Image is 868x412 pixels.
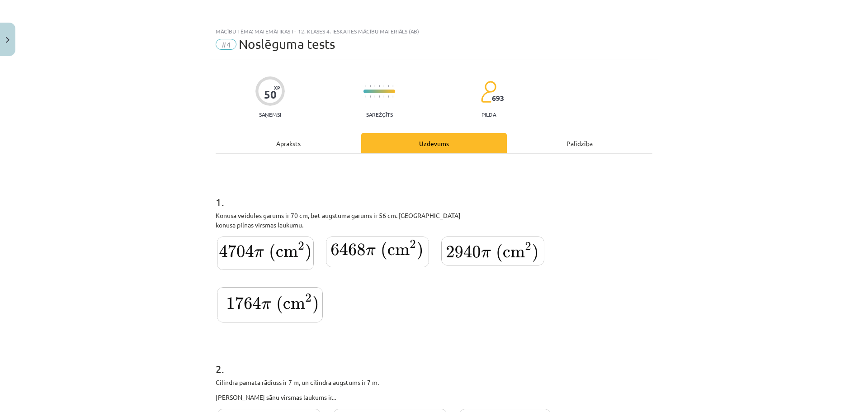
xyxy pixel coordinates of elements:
[6,37,9,43] img: icon-close-lesson-0947bae3869378f0d4975bcd49f059093ad1ed9edebbc8119c70593378902aed.svg
[383,95,384,98] img: icon-short-line-57e1e144782c952c97e751825c79c345078a6d821885a25fce030b3d8c18986b.svg
[216,378,652,387] p: Cilindra pamata rādiuss ir 7 m, un cilindra augstums ir 7 m.
[507,133,652,153] div: Palīdzība
[365,95,366,98] img: icon-short-line-57e1e144782c952c97e751825c79c345078a6d821885a25fce030b3d8c18986b.svg
[326,237,429,267] img: Screenshot_2025-02-28_at_00.27.42.png
[370,95,371,98] img: icon-short-line-57e1e144782c952c97e751825c79c345078a6d821885a25fce030b3d8c18986b.svg
[481,81,496,103] img: students-c634bb4e5e11cddfef0936a35e636f08e4e9abd3cc4e673bd6f9a4125e45ecb1.svg
[388,95,389,98] img: icon-short-line-57e1e144782c952c97e751825c79c345078a6d821885a25fce030b3d8c18986b.svg
[361,133,507,153] div: Uzdevums
[481,111,496,118] p: pilda
[264,88,277,101] div: 50
[379,95,380,98] img: icon-short-line-57e1e144782c952c97e751825c79c345078a6d821885a25fce030b3d8c18986b.svg
[216,180,652,208] h1: 1 .
[216,28,652,34] div: Mācību tēma: Matemātikas i - 12. klases 4. ieskaites mācību materiāls (ab)
[216,39,236,50] span: #4
[216,133,361,153] div: Apraksts
[217,237,314,270] img: Screenshot_2025-02-28_at_00.27.39.png
[216,393,652,402] p: [PERSON_NAME] sānu virsmas laukums ir...
[379,85,380,87] img: icon-short-line-57e1e144782c952c97e751825c79c345078a6d821885a25fce030b3d8c18986b.svg
[392,85,393,87] img: icon-short-line-57e1e144782c952c97e751825c79c345078a6d821885a25fce030b3d8c18986b.svg
[366,111,393,118] p: Sarežģīts
[392,95,393,98] img: icon-short-line-57e1e144782c952c97e751825c79c345078a6d821885a25fce030b3d8c18986b.svg
[383,85,384,87] img: icon-short-line-57e1e144782c952c97e751825c79c345078a6d821885a25fce030b3d8c18986b.svg
[216,211,652,230] p: Konusa veidules garums ir 70 cm, bet augstuma garums ir 56 cm. [GEOGRAPHIC_DATA] konusa pilnas vi...
[388,85,389,87] img: icon-short-line-57e1e144782c952c97e751825c79c345078a6d821885a25fce030b3d8c18986b.svg
[441,237,544,265] img: Screenshot_2025-02-28_at_00.27.33.png
[216,347,652,375] h1: 2 .
[492,94,504,102] span: 693
[217,287,323,322] img: Screenshot_2025-02-28_at_00.27.35.png
[239,37,335,52] span: Noslēguma tests
[374,95,375,98] img: icon-short-line-57e1e144782c952c97e751825c79c345078a6d821885a25fce030b3d8c18986b.svg
[365,85,366,87] img: icon-short-line-57e1e144782c952c97e751825c79c345078a6d821885a25fce030b3d8c18986b.svg
[274,85,280,90] span: XP
[255,111,285,118] p: Saņemsi
[370,85,371,87] img: icon-short-line-57e1e144782c952c97e751825c79c345078a6d821885a25fce030b3d8c18986b.svg
[374,85,375,87] img: icon-short-line-57e1e144782c952c97e751825c79c345078a6d821885a25fce030b3d8c18986b.svg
